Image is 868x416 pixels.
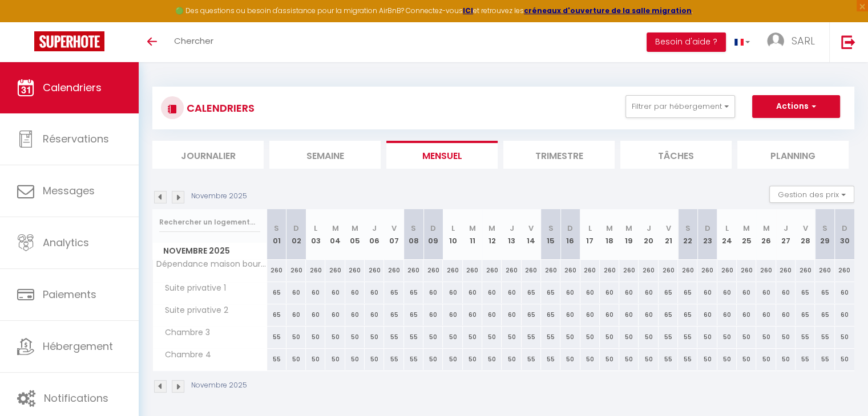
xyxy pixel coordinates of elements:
[267,209,286,260] th: 01
[639,304,658,325] div: 60
[165,22,222,62] a: Chercher
[528,223,534,234] abbr: V
[345,260,365,281] div: 260
[267,304,286,325] div: 65
[345,282,365,303] div: 60
[717,349,737,370] div: 50
[325,349,345,370] div: 50
[502,327,521,348] div: 50
[815,209,834,260] th: 29
[286,327,306,348] div: 50
[776,304,796,325] div: 60
[482,282,502,303] div: 60
[815,327,834,348] div: 55
[325,260,345,281] div: 260
[325,282,345,303] div: 60
[725,223,729,234] abbr: L
[522,260,541,281] div: 260
[463,260,482,281] div: 260
[560,327,580,348] div: 50
[365,282,384,303] div: 60
[600,349,619,370] div: 50
[541,260,560,281] div: 260
[43,339,113,353] span: Hébergement
[625,95,735,118] button: Filtrer par hébergement
[796,349,815,370] div: 55
[482,209,502,260] th: 12
[423,209,443,260] th: 09
[43,80,102,95] span: Calendriers
[752,95,840,118] button: Actions
[522,349,541,370] div: 55
[619,327,639,348] div: 50
[443,209,462,260] th: 10
[423,327,443,348] div: 50
[835,282,854,303] div: 60
[776,209,796,260] th: 27
[404,349,423,370] div: 55
[384,209,403,260] th: 07
[619,349,639,370] div: 50
[737,282,756,303] div: 60
[678,304,697,325] div: 65
[647,223,651,234] abbr: J
[697,349,717,370] div: 50
[352,223,358,234] abbr: M
[443,349,462,370] div: 50
[842,223,847,234] abbr: D
[423,349,443,370] div: 50
[482,327,502,348] div: 50
[482,304,502,325] div: 60
[286,304,306,325] div: 60
[588,223,592,234] abbr: L
[756,282,776,303] div: 60
[463,304,482,325] div: 60
[580,282,600,303] div: 60
[756,304,776,325] div: 60
[737,260,756,281] div: 260
[482,260,502,281] div: 260
[659,327,678,348] div: 55
[306,349,325,370] div: 50
[502,260,521,281] div: 260
[372,223,377,234] abbr: J
[286,282,306,303] div: 60
[463,327,482,348] div: 50
[835,209,854,260] th: 30
[639,209,658,260] th: 20
[743,223,750,234] abbr: M
[776,282,796,303] div: 60
[541,282,560,303] div: 65
[155,260,269,268] span: Dépendance maison bourgeoise
[678,282,697,303] div: 65
[345,327,365,348] div: 50
[756,209,776,260] th: 26
[659,349,678,370] div: 55
[767,32,784,50] img: ...
[365,327,384,348] div: 50
[404,260,423,281] div: 260
[665,223,671,234] abbr: V
[174,35,213,47] span: Chercher
[155,327,213,339] span: Chambre 3
[152,141,264,169] li: Journalier
[697,260,717,281] div: 260
[423,260,443,281] div: 260
[191,191,247,202] p: Novembre 2025
[697,282,717,303] div: 60
[803,223,808,234] abbr: V
[717,304,737,325] div: 60
[286,209,306,260] th: 02
[659,304,678,325] div: 65
[386,141,498,169] li: Mensuel
[580,209,600,260] th: 17
[325,304,345,325] div: 60
[822,223,827,234] abbr: S
[756,349,776,370] div: 50
[267,282,286,303] div: 65
[619,209,639,260] th: 19
[815,304,834,325] div: 65
[796,209,815,260] th: 28
[678,209,697,260] th: 22
[404,209,423,260] th: 08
